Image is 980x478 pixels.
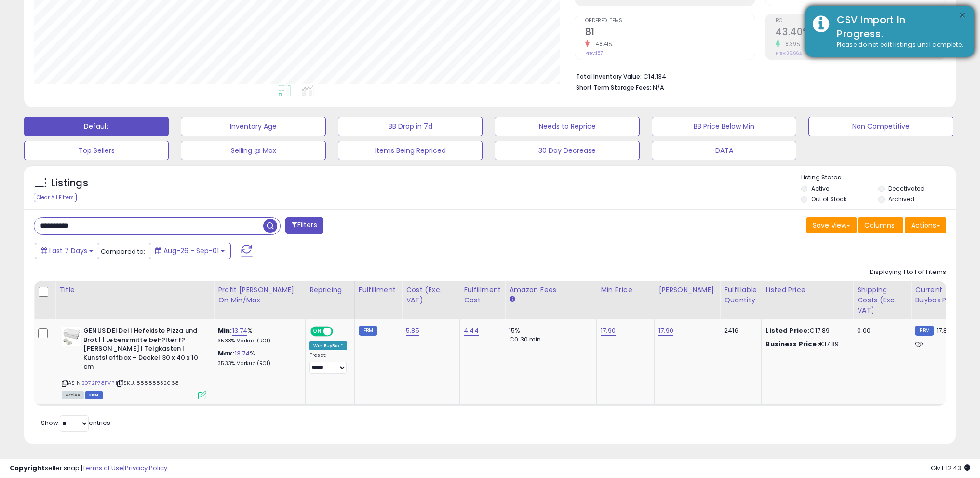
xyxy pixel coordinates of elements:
a: 17.90 [601,326,616,336]
small: Prev: 36.66% [776,50,802,56]
div: Min Price [601,285,650,295]
div: Fulfillable Quantity [724,285,757,305]
div: 2416 [724,327,754,335]
label: Deactivated [888,184,925,192]
a: B072P78PVP [81,379,114,387]
p: 35.33% Markup (ROI) [218,360,298,367]
b: Business Price: [765,340,819,349]
h2: 81 [585,27,755,40]
span: ROI [776,18,946,24]
div: Displaying 1 to 1 of 1 items [870,268,946,277]
a: 17.90 [658,326,673,336]
div: Cost (Exc. VAT) [406,285,456,305]
p: 35.33% Markup (ROI) [218,338,298,344]
button: Filters [285,217,323,234]
span: Compared to: [101,247,145,256]
b: Total Inventory Value: [576,72,642,81]
button: Last 7 Days [35,243,99,259]
span: Show: entries [41,418,110,427]
button: × [958,10,966,22]
button: Aug-26 - Sep-01 [149,243,231,259]
span: 2025-09-9 12:43 GMT [931,464,970,473]
div: seller snap | | [10,464,167,473]
button: Save View [806,217,857,233]
span: Aug-26 - Sep-01 [163,246,219,256]
div: ASIN: [62,327,206,398]
div: €0.30 min [509,335,589,344]
small: FBM [359,326,377,336]
div: CSV Import In Progress. [830,13,967,41]
small: 18.39% [780,41,800,48]
button: 30 Day Decrease [495,141,639,160]
div: [PERSON_NAME] [658,285,716,295]
div: Current Buybox Price [915,285,965,305]
label: Out of Stock [811,195,846,203]
span: Last 7 Days [49,246,87,256]
b: Listed Price: [765,326,809,335]
b: Max: [218,349,235,358]
a: 4.44 [464,326,479,336]
h2: 43.40% [776,27,946,40]
label: Archived [888,195,914,203]
div: €17.89 [765,327,846,335]
div: Listed Price [765,285,849,295]
h5: Listings [51,177,88,190]
span: N/A [653,83,664,92]
button: BB Drop in 7d [338,117,483,136]
div: Fulfillment [359,285,398,295]
span: 17.89 [937,326,952,335]
button: Top Sellers [24,141,169,160]
a: 13.74 [235,349,250,358]
button: Columns [858,217,903,233]
strong: Copyright [10,464,45,473]
a: Terms of Use [82,464,123,473]
small: FBM [915,326,934,336]
th: The percentage added to the cost of goods (COGS) that forms the calculator for Min & Max prices. [214,281,306,319]
small: Amazon Fees. [509,295,515,304]
div: Repricing [309,285,350,295]
div: Profit [PERSON_NAME] on Min/Max [218,285,301,305]
b: Short Term Storage Fees: [576,83,651,92]
span: Ordered Items [585,18,755,24]
button: Inventory Age [181,117,325,136]
div: Title [59,285,210,295]
div: % [218,327,298,344]
li: €14,134 [576,70,939,82]
img: 314mba4qxbL._SL40_.jpg [62,327,81,346]
small: Prev: 157 [585,50,603,56]
span: FBM [85,391,103,399]
div: Shipping Costs (Exc. VAT) [857,285,907,315]
button: BB Price Below Min [652,117,796,136]
div: €17.89 [765,340,846,349]
div: Amazon Fees [509,285,592,295]
div: Preset: [309,352,347,374]
button: Non Competitive [808,117,953,136]
span: | SKU: 88888832068 [116,379,179,387]
button: Needs to Reprice [495,117,639,136]
div: Fulfillment Cost [464,285,501,305]
b: GENUS DEI Dei | Hefekiste Pizza und Brot | | Lebensmittelbeh?lter f?[PERSON_NAME] | Teigkasten | ... [83,327,201,374]
a: Privacy Policy [125,464,167,473]
button: DATA [652,141,796,160]
div: Please do not edit listings until complete. [830,41,967,50]
span: ON [311,328,323,336]
b: Min: [218,326,232,335]
small: -48.41% [590,41,613,48]
button: Items Being Repriced [338,141,483,160]
div: 0.00 [857,327,903,335]
span: Columns [864,220,895,230]
div: 15% [509,327,589,335]
button: Actions [905,217,946,233]
div: Clear All Filters [34,193,77,202]
a: 13.74 [232,326,248,336]
button: Selling @ Max [181,141,325,160]
button: Default [24,117,169,136]
span: OFF [332,328,347,336]
span: All listings currently available for purchase on Amazon [62,391,84,399]
a: 5.85 [406,326,419,336]
p: Listing States: [801,173,956,182]
label: Active [811,184,829,192]
div: Win BuyBox * [309,341,347,350]
div: % [218,349,298,367]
